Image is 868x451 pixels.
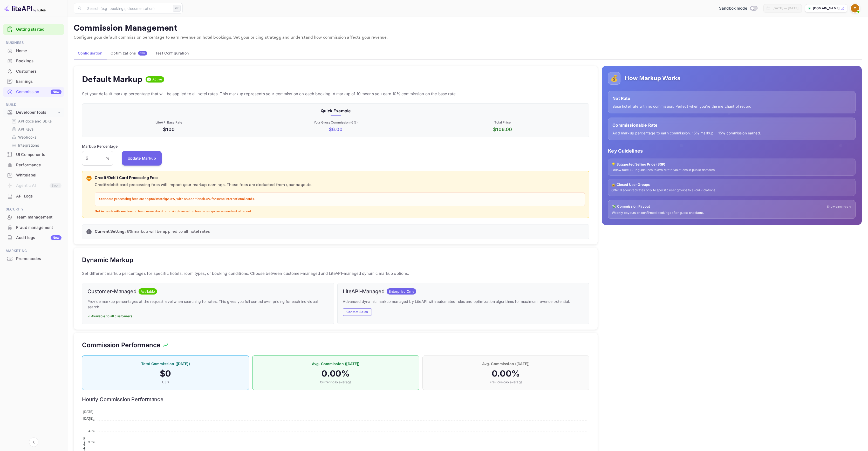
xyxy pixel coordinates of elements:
[4,4,46,12] img: LiteAPI logo
[82,151,106,166] input: 0
[3,248,64,254] span: Marketing
[343,299,584,304] p: Advanced dynamic markup managed by LiteAPI with automated rules and optimization algorithms for m...
[87,380,244,385] p: USD
[84,3,171,13] input: Search (e.g. bookings, documentation)
[86,120,251,125] p: LiteAPI Base Rate
[74,47,106,59] button: Configuration
[3,108,64,117] div: Developer tools
[11,142,60,148] a: Integrations
[16,26,61,32] a: Getting started
[253,120,418,125] p: Your Gross Commission ( 6 %)
[87,361,244,366] p: Total Commission ([DATE])
[420,120,585,125] p: Total Price
[11,118,60,124] a: API docs and SDKs
[9,133,62,141] div: Webhooks
[29,438,38,447] button: Collapse navigation
[82,91,589,97] p: Set your default markup percentage that will be applied to all hotel rates. This markup represent...
[3,254,64,264] div: Promo codes
[74,23,862,33] p: Commission Management
[87,288,136,295] h6: Customer-Managed
[95,229,126,234] strong: Current Setting:
[16,48,61,54] div: Home
[16,58,61,64] div: Bookings
[3,56,64,66] div: Bookings
[3,46,64,56] div: Home
[717,5,759,11] div: Switch to Production mode
[167,197,175,201] strong: 2.9%
[813,6,839,11] p: [DOMAIN_NAME]
[16,152,61,158] div: UI Components
[16,162,61,168] div: Performance
[9,141,62,149] div: Integrations
[16,214,61,220] div: Team management
[106,155,110,161] p: %
[122,151,162,166] button: Update Markup
[3,160,64,170] a: Performance
[3,170,64,180] a: Whitelabel
[612,130,851,136] p: Add markup percentage to earn commission. 15% markup = 15% commission earned.
[87,176,91,181] p: 💳
[3,77,64,86] a: Earnings
[18,134,36,140] p: Webhooks
[16,69,61,74] div: Customers
[612,95,851,101] p: Net Rate
[773,6,798,11] div: [DATE] — [DATE]
[82,74,142,85] h4: Default Markup
[173,5,181,12] div: ⌘K
[343,288,385,295] h6: LiteAPI-Managed
[16,172,61,178] div: Whitelabel
[16,256,61,262] div: Promo codes
[3,66,64,77] div: Customers
[88,418,95,421] tspan: 5.0%
[87,368,244,379] h4: $ 0
[82,270,589,277] p: Set different markup percentages for specific hotels, room types, or booking conditions. Choose b...
[86,108,585,114] p: Quick Example
[612,204,650,209] p: 💸 Commission Payout
[3,24,64,35] div: Getting started
[204,197,211,201] strong: 1.5%
[428,361,584,366] p: Avg. Commission ([DATE])
[428,368,584,379] h4: 0.00 %
[611,188,852,193] p: Offer discounted rates only to specific user groups to avoid violations.
[16,110,56,115] div: Developer tools
[95,229,585,235] p: 6 % markup will be applied to all hotel rates
[18,126,33,132] p: API Keys
[9,125,62,133] div: API Keys
[827,204,852,209] a: Show earnings →
[87,299,329,310] p: Provide markup percentages at the request level when searching for rates. This gives you full con...
[258,380,414,385] p: Current day average
[3,207,64,212] span: Security
[150,77,165,82] span: Active
[16,193,61,199] div: API Logs
[611,162,852,167] p: 💡 Suggested Selling Price (SSP)
[88,229,89,234] p: i
[612,122,851,128] p: Commissionable Rate
[3,77,64,87] div: Earnings
[82,396,589,402] h6: Hourly Commission Performance
[3,40,64,46] span: Business
[3,87,64,97] div: CommissionNew
[3,56,64,66] a: Bookings
[3,212,64,222] div: Team management
[719,5,747,11] span: Sandbox mode
[3,191,64,201] div: API Logs
[16,225,61,231] div: Fraud management
[95,209,134,213] strong: Get in touch with our team
[51,90,61,94] div: New
[18,142,39,148] p: Integrations
[9,117,62,125] div: API docs and SDKs
[3,150,64,159] a: UI Components
[610,74,618,83] p: 💰
[625,74,680,83] h5: How Markup Works
[82,341,160,349] h5: Commission Performance
[82,256,133,264] h5: Dynamic Markup
[151,47,193,59] button: Test Configuration
[11,134,60,140] a: Webhooks
[428,380,584,385] p: Previous day average
[3,223,64,233] div: Fraud management
[16,79,61,85] div: Earnings
[3,223,64,232] a: Fraud management
[851,4,859,12] img: tripCheckiner
[3,46,64,56] a: Home
[16,89,61,95] div: Commission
